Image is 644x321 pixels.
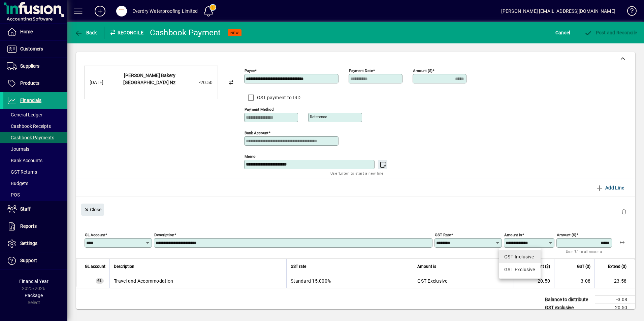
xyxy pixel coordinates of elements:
mat-label: Payee [245,68,255,73]
div: Everdry Waterproofing Limited [132,6,198,16]
a: Bank Accounts [3,155,67,166]
a: Staff [3,201,67,218]
span: Cashbook Payments [7,135,54,140]
span: Cancel [555,27,570,38]
td: GST exclusive [542,304,595,312]
span: Customers [20,46,43,51]
span: Products [20,80,39,86]
span: Home [20,29,33,34]
button: Close [81,204,104,216]
td: Travel and Accommodation [109,274,286,288]
mat-label: Amount ($) [557,233,576,237]
mat-label: Memo [245,154,256,159]
div: GST Exclusive [504,266,535,273]
a: Support [3,252,67,269]
td: 20.50 [514,274,554,288]
div: [PERSON_NAME] [EMAIL_ADDRESS][DOMAIN_NAME] [501,6,615,16]
span: GST rate [291,263,306,270]
mat-label: Description [154,233,174,237]
td: 20.50 [595,304,635,312]
span: Reports [20,223,37,229]
a: Settings [3,235,67,252]
span: GST ($) [577,263,590,270]
span: Add Line [595,182,624,193]
span: Suppliers [20,63,39,69]
td: Standard 15.000% [286,274,413,288]
span: NEW [230,31,239,35]
app-page-header-button: Delete [616,209,632,215]
span: Package [25,293,43,298]
a: Cashbook Payments [3,132,67,143]
span: POS [7,192,20,198]
mat-label: Amount is [504,233,522,237]
button: Apply remaining balance [614,234,630,250]
a: Customers [3,41,67,58]
button: Back [73,27,99,39]
span: General Ledger [7,112,42,117]
span: Description [114,263,134,270]
a: POS [3,189,67,201]
div: Reconcile [104,27,145,38]
mat-label: Payment Date [349,68,373,73]
button: Add [89,5,111,17]
a: Budgets [3,178,67,189]
span: Financial Year [19,279,49,284]
button: Profile [111,5,132,17]
mat-option: GST Inclusive [499,250,541,263]
span: Support [20,258,37,263]
mat-hint: Use 'Enter' to start a new line [330,169,383,177]
span: Extend ($) [608,263,626,270]
mat-label: Amount ($) [413,68,432,73]
div: GST Inclusive [504,253,535,260]
span: GL [97,279,102,283]
app-page-header-button: Back [67,27,104,39]
a: Reports [3,218,67,235]
span: Amount is [417,263,436,270]
a: Cashbook Receipts [3,120,67,132]
div: Cashbook Payment [150,27,221,38]
a: GST Returns [3,166,67,178]
strong: [PERSON_NAME] Bakery [GEOGRAPHIC_DATA] Nz [123,73,175,85]
button: Post and Reconcile [582,27,639,39]
span: Journals [7,146,29,152]
span: GST Returns [7,169,37,175]
a: Journals [3,143,67,155]
a: Knowledge Base [622,1,636,23]
td: 23.58 [594,274,635,288]
mat-label: Payment method [245,107,274,112]
button: Delete [616,204,632,220]
mat-label: Bank Account [245,131,268,135]
span: Post and Reconcile [584,30,637,35]
td: -3.08 [595,296,635,304]
span: Cashbook Receipts [7,123,51,129]
span: Bank Accounts [7,158,42,163]
label: GST payment to IRD [256,94,301,101]
mat-label: GL Account [85,233,105,237]
td: 3.08 [554,274,594,288]
mat-option: GST Exclusive [499,263,541,276]
a: General Ledger [3,109,67,120]
mat-label: GST rate [435,233,451,237]
button: Cancel [554,27,572,39]
span: GL account [85,263,105,270]
a: Suppliers [3,58,67,75]
a: Products [3,75,67,92]
div: -20.50 [179,79,213,86]
td: Balance to distribute [542,296,595,304]
div: [DATE] [90,79,117,86]
app-page-header-button: Close [79,206,106,212]
mat-hint: Use '%' to allocate a percentage [566,248,607,262]
span: Back [74,30,97,35]
span: Staff [20,206,31,212]
span: Financials [20,98,41,103]
span: Settings [20,241,37,246]
td: GST Exclusive [413,274,514,288]
mat-label: Reference [310,114,327,119]
a: Home [3,24,67,40]
span: Budgets [7,181,28,186]
span: Close [84,204,101,215]
button: Add Line [593,182,627,194]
